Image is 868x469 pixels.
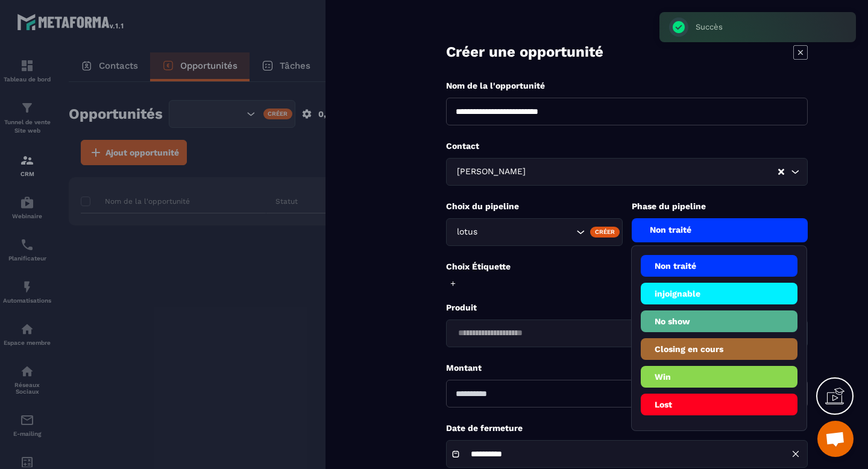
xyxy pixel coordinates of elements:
[454,225,496,239] span: lotus
[446,423,808,434] p: Date de fermeture
[446,362,808,374] p: Montant
[446,261,808,272] p: Choix Étiquette
[446,42,603,62] p: Créer une opportunité
[528,165,777,178] input: Search for option
[446,201,623,212] p: Choix du pipeline
[778,168,784,177] button: Clear Selected
[632,201,808,212] p: Phase du pipeline
[446,158,808,186] div: Search for option
[446,80,808,92] p: Nom de la l'opportunité
[446,319,808,347] div: Search for option
[590,227,620,238] div: Créer
[817,421,854,457] div: Ouvrir le chat
[454,327,788,340] input: Search for option
[446,302,808,313] p: Produit
[454,165,528,178] span: [PERSON_NAME]
[446,218,623,246] div: Search for option
[496,225,573,239] input: Search for option
[446,140,808,152] p: Contact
